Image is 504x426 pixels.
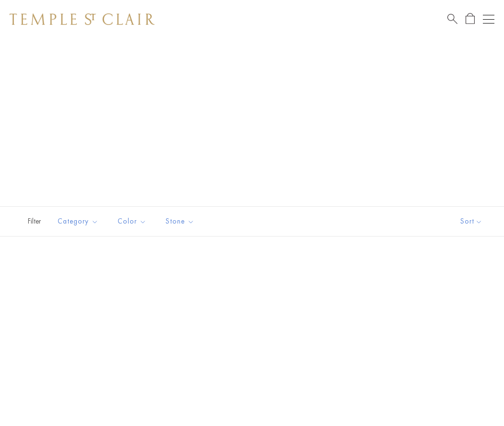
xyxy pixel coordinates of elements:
[447,13,457,25] a: Search
[161,215,202,227] span: Stone
[158,211,202,232] button: Stone
[466,13,475,25] a: Open Shopping Bag
[439,207,504,236] button: Show sort by
[53,215,106,227] span: Category
[10,13,155,25] img: Temple St. Clair
[110,211,154,232] button: Color
[483,13,494,25] button: Open navigation
[113,215,154,227] span: Color
[50,211,106,232] button: Category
